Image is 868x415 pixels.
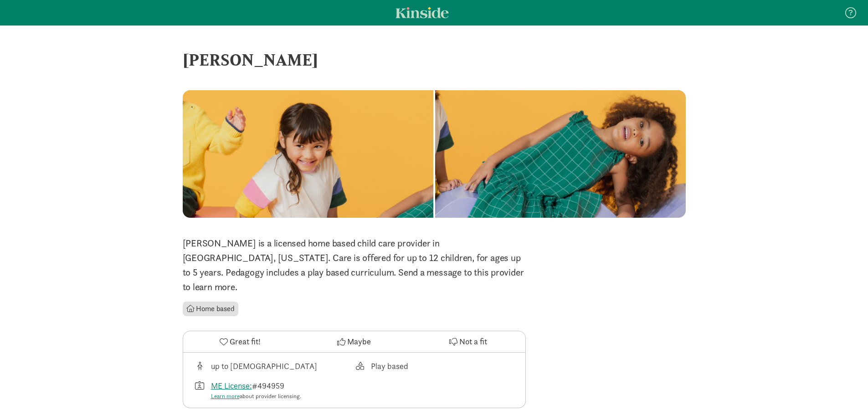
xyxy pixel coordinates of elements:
a: ME License: [211,380,252,391]
li: Home based [183,302,238,316]
span: Maybe [347,335,371,348]
button: Maybe [297,331,411,352]
div: about provider licensing. [211,392,301,401]
div: License number [194,379,354,401]
button: Great fit! [183,331,297,352]
a: Learn more [211,392,240,400]
button: Not a fit [411,331,525,352]
div: This provider's education philosophy [354,360,514,372]
div: #494959 [211,379,301,401]
div: Play based [371,360,408,372]
span: Not a fit [459,335,487,348]
div: Age range for children that this provider cares for [194,360,354,372]
div: up to [DEMOGRAPHIC_DATA] [211,360,317,372]
a: Kinside [395,7,449,18]
p: [PERSON_NAME] is a licensed home based child care provider in [GEOGRAPHIC_DATA], [US_STATE]. Care... [183,236,526,294]
span: Great fit! [230,335,261,348]
div: [PERSON_NAME] [183,47,686,72]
